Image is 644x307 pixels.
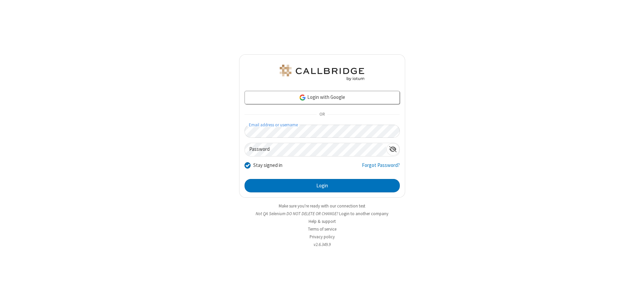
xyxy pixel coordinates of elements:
input: Password [245,143,386,156]
label: Stay signed in [253,162,282,169]
button: Login [245,179,400,192]
button: Login to another company [339,210,388,217]
a: Forgot Password? [362,162,400,174]
a: Help & support [309,219,336,224]
a: Privacy policy [310,234,335,240]
li: v2.6.349.9 [239,241,405,248]
img: google-icon.png [299,94,306,101]
span: OR [317,110,327,119]
a: Make sure you're ready with our connection test [279,203,365,209]
a: Login with Google [245,91,400,104]
li: Not QA Selenium DO NOT DELETE OR CHANGE? [239,210,405,217]
div: Show password [386,143,399,156]
input: Email address or username [245,125,400,138]
img: QA Selenium DO NOT DELETE OR CHANGE [278,65,366,81]
a: Terms of service [308,226,336,232]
